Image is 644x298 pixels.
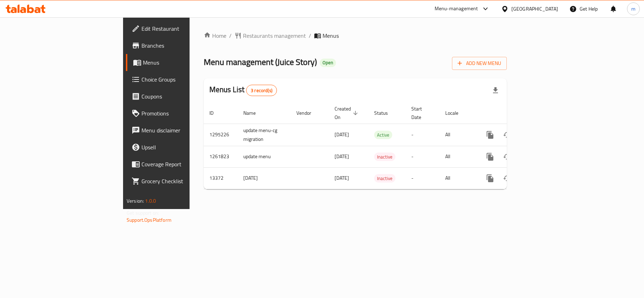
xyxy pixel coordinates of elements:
span: Menu management ( Juice Story ) [204,54,317,70]
span: Menu disclaimer [141,126,225,135]
span: Name [243,109,265,117]
td: update menu [238,146,291,167]
td: All [440,146,476,167]
span: Inactive [374,174,395,183]
span: ID [209,109,223,117]
span: Add New Menu [458,59,501,68]
span: Get support on: [127,208,159,217]
th: Actions [476,102,555,124]
button: more [482,148,499,165]
span: Edit Restaurant [141,24,225,33]
span: Upsell [141,143,225,151]
td: - [406,146,440,167]
a: Grocery Checklist [126,173,231,190]
span: [DATE] [335,130,349,139]
a: Coupons [126,88,231,105]
div: Export file [487,82,504,99]
span: Version: [127,196,144,205]
td: [DATE] [238,167,291,189]
a: Promotions [126,105,231,122]
span: Coupons [141,92,225,101]
h2: Menus List [209,84,277,96]
td: All [440,124,476,146]
span: Active [374,131,392,139]
span: Created On [335,105,360,121]
span: Restaurants management [243,31,306,40]
button: Change Status [499,126,516,143]
a: Branches [126,37,231,54]
a: Restaurants management [234,31,306,40]
a: Edit Restaurant [126,20,231,37]
span: 3 record(s) [246,87,277,94]
span: Start Date [411,105,431,121]
td: update menu-cg migration [238,124,291,146]
button: Change Status [499,170,516,187]
span: [DATE] [335,152,349,161]
span: [DATE] [335,173,349,183]
a: Coverage Report [126,156,231,173]
a: Choice Groups [126,71,231,88]
a: Support.OpsPlatform [127,215,172,225]
button: Change Status [499,148,516,165]
span: Status [374,109,397,117]
span: Promotions [141,109,225,118]
div: Open [320,59,336,67]
td: - [406,124,440,146]
span: Branches [141,41,225,50]
span: Choice Groups [141,75,225,84]
button: Add New Menu [452,57,507,70]
div: Inactive [374,153,395,161]
span: Open [320,60,336,66]
div: Menu-management [435,5,478,13]
span: m [631,5,636,13]
td: All [440,167,476,189]
div: Total records count [246,85,277,96]
a: Upsell [126,139,231,156]
span: 1.0.0 [145,196,156,205]
table: enhanced table [204,102,555,189]
button: more [482,170,499,187]
div: [GEOGRAPHIC_DATA] [511,5,558,13]
span: Inactive [374,153,395,161]
span: Coverage Report [141,160,225,168]
span: Locale [445,109,468,117]
span: Menus [323,31,339,40]
span: Menus [143,58,225,67]
nav: breadcrumb [204,31,507,40]
span: Grocery Checklist [141,177,225,185]
li: / [309,31,311,40]
td: - [406,167,440,189]
span: Vendor [296,109,320,117]
a: Menu disclaimer [126,122,231,139]
button: more [482,126,499,143]
a: Menus [126,54,231,71]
